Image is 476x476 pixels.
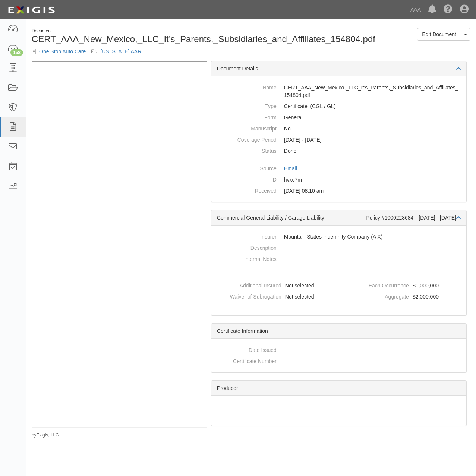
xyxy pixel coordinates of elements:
[211,61,466,76] div: Document Details
[211,324,466,339] div: Certificate Information
[217,134,277,144] dt: Coverage Period
[211,381,466,396] div: Producer
[217,112,461,123] dd: General
[217,185,277,195] dt: Received
[217,231,277,240] dt: Insurer
[214,291,281,300] dt: Waiver of Subrogation
[217,185,461,196] dd: [DATE] 08:10 am
[217,344,277,354] dt: Date Issued
[217,101,461,112] dd: Commercial General Liability / Garage Liability
[217,145,277,155] dt: Status
[32,34,246,44] h1: CERT_AAA_New_Mexico,_LLC_It’s_Parents,_Subsidiaries_and_Affiliates_154804.pdf
[217,123,277,132] dt: Manuscript
[217,174,277,183] dt: ID
[6,3,57,17] img: logo-5460c22ac91f19d4615b14bd174203de0afe785f0fc80cf4dbbc73dc1793850b.png
[217,174,461,185] dd: hvxc7m
[342,291,409,300] dt: Aggregate
[217,82,277,91] dt: Name
[217,356,277,365] dt: Certificate Number
[217,112,277,121] dt: Form
[37,432,59,438] a: Exigis, LLC
[366,214,461,221] div: Policy #1000228684 [DATE] - [DATE]
[284,166,297,171] a: Email
[217,242,277,252] dt: Description
[217,82,461,101] dd: CERT_AAA_New_Mexico,_LLC_It’s_Parents,_Subsidiaries_and_Affiliates_154804.pdf
[217,134,461,145] dd: [DATE] - [DATE]
[407,2,425,17] a: AAA
[342,280,409,289] dt: Each Occurrence
[32,28,246,34] div: Document
[10,49,23,56] div: 168
[32,432,59,438] small: by
[417,28,461,41] a: Edit Document
[217,101,277,110] dt: Type
[217,214,366,221] div: Commercial General Liability / Garage Liability
[214,280,281,289] dt: Additional Insured
[217,145,461,157] dd: Done
[217,123,461,134] dd: No
[217,231,461,242] dd: Mountain States Indemnity Company (A X)
[217,253,277,263] dt: Internal Notes
[444,5,453,14] i: Help Center - Complianz
[100,48,141,54] a: [US_STATE] AAR
[217,163,277,172] dt: Source
[39,48,86,54] a: One Stop Auto Care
